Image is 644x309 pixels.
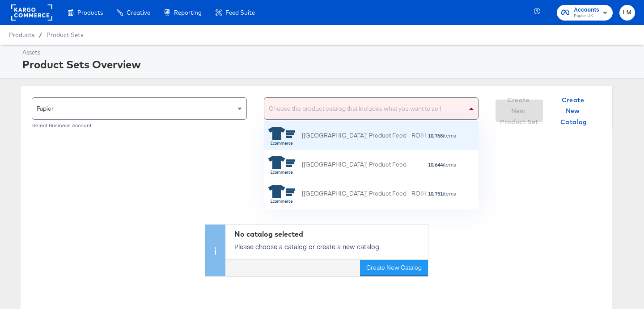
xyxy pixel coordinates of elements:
div: [[GEOGRAPHIC_DATA]] Product Feed [302,160,407,169]
span: / [34,31,47,38]
button: Create New Catalog [550,100,597,122]
span: Reporting [174,9,202,16]
div: items [407,162,457,168]
a: Product Sets [47,31,83,38]
span: LM [623,8,631,18]
div: Choose the product catalog that includes what you want to sell [264,98,479,119]
span: Creative [127,9,150,16]
div: items [427,133,457,139]
span: Papier [37,104,54,113]
div: [[GEOGRAPHIC_DATA]] Product Feed - ROIH [302,131,427,140]
div: Assets [22,48,633,57]
div: No catalog selected [234,229,424,239]
button: LM [619,5,635,21]
span: Products [77,9,103,16]
div: Select Business Account [32,122,247,129]
button: AccountsPapier UK [557,5,613,21]
p: Please choose a catalog or create a new catalog. [234,242,424,251]
strong: 10,644 [428,161,443,168]
span: Products [9,31,34,38]
div: grid [264,121,479,210]
strong: 10,768 [428,132,443,139]
div: [[GEOGRAPHIC_DATA]] Product Feed - ROIH [302,189,427,198]
span: Accounts [574,5,599,15]
button: Create New Catalog [360,260,428,276]
span: Create New Catalog [554,95,594,128]
strong: 10,751 [428,190,443,197]
div: items [427,191,457,197]
span: Feed Suite [225,9,255,16]
div: Product Sets Overview [22,57,633,72]
span: Papier UK [574,13,599,20]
